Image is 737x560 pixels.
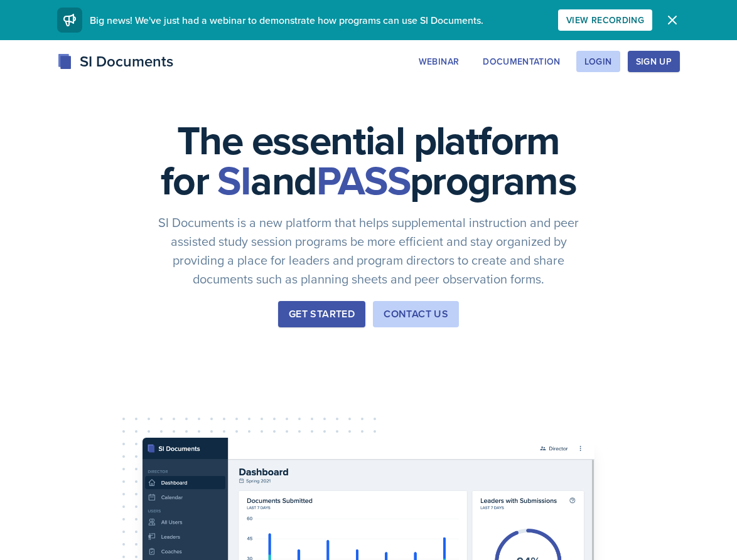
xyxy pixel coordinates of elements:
button: Sign Up [628,51,680,72]
button: View Recording [558,9,652,31]
div: Documentation [483,56,561,66]
button: Documentation [475,51,569,72]
button: Login [576,51,620,72]
div: Sign Up [636,56,672,66]
div: View Recording [566,15,644,25]
span: Big news! We've just had a webinar to demonstrate how programs can use SI Documents. [90,13,483,27]
div: Contact Us [384,307,448,322]
div: Webinar [419,56,459,66]
button: Get Started [278,301,365,327]
div: Get Started [289,307,355,322]
div: SI Documents [57,50,173,73]
button: Contact Us [373,301,459,327]
button: Webinar [411,51,467,72]
div: Login [584,56,612,66]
